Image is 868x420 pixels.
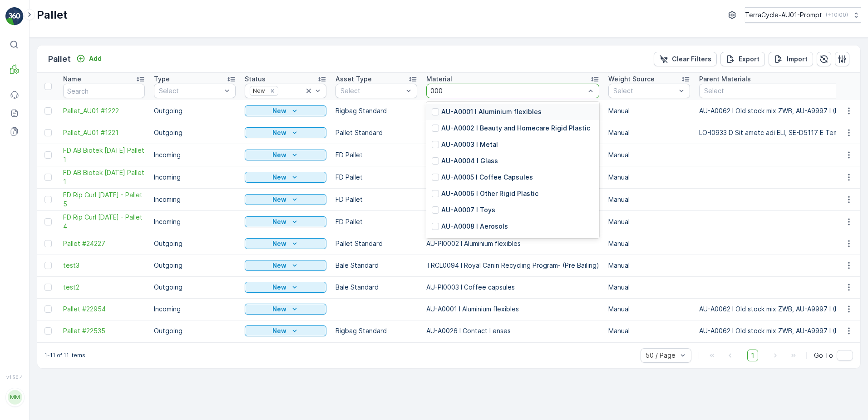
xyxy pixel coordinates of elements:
[747,350,758,361] span: 1
[335,326,417,335] p: Bigbag Standard
[63,128,145,137] span: Pallet_AU01 #1221
[63,106,145,115] span: Pallet_AU01 #1222
[63,239,145,248] span: Pallet #24227
[335,173,417,182] p: FD Pallet
[745,10,822,20] p: TerraCycle-AU01-Prompt
[441,173,533,182] p: AU-A0005 I Coffee Capsules
[335,283,417,292] p: Bale Standard
[426,305,599,314] p: AU-A0001 I Aluminium flexibles
[245,238,326,249] button: New
[44,107,52,115] div: Toggle Row Selected
[608,195,690,204] p: Manual
[44,151,52,159] div: Toggle Row Selected
[63,305,145,314] a: Pallet #22954
[272,217,286,226] p: New
[654,52,717,66] button: Clear Filters
[426,239,599,248] p: AU-PI0002 I Aluminium flexibles
[245,150,326,160] button: New
[441,107,542,116] p: AU-A0001 I Aluminium flexibles
[608,261,690,270] p: Manual
[608,217,690,226] p: Manual
[335,128,417,137] p: Pallet Standard
[63,261,145,270] a: test3
[44,262,52,269] div: Toggle Row Selected
[63,146,145,164] a: FD AB Biotek 12.09.2025 Pallet 1
[8,390,22,405] div: MM
[44,174,52,181] div: Toggle Row Selected
[335,106,417,115] p: Bigbag Standard
[44,305,52,313] div: Toggle Row Selected
[154,239,236,248] p: Outgoing
[608,283,690,292] p: Manual
[335,75,372,84] p: Asset Type
[154,283,236,292] p: Outgoing
[426,75,452,84] p: Material
[814,351,833,360] span: Go To
[63,190,145,209] span: FD Rip Curl [DATE] - Pallet 5
[44,352,85,359] p: 1-11 of 11 items
[787,55,808,64] p: Import
[50,209,63,217] span: 1 kg
[154,75,170,84] p: Type
[44,327,52,335] div: Toggle Row Selected
[63,326,145,335] span: Pallet #22535
[63,84,145,98] input: Search
[8,194,56,202] span: Material Type :
[426,261,599,270] p: TRCL0094 I Royal Canin Recycling Program- (Pre Bailing)
[154,106,236,115] p: Outgoing
[63,213,145,231] a: FD Rip Curl 12.8.25 - Pallet 4
[739,55,759,64] p: Export
[272,150,286,160] p: New
[272,195,286,204] p: New
[745,7,861,23] button: TerraCycle-AU01-Prompt(+10:00)
[245,127,326,138] button: New
[613,86,676,95] p: Select
[8,209,50,217] span: Net Amount :
[154,261,236,270] p: Outgoing
[608,75,655,84] p: Weight Source
[272,305,286,314] p: New
[245,75,266,84] p: Status
[245,194,326,205] button: New
[608,173,690,182] p: Manual
[63,75,81,84] p: Name
[272,283,286,292] p: New
[48,53,71,65] p: Pallet
[272,106,286,115] p: New
[441,205,495,215] p: AU-A0007 I Toys
[608,128,690,137] p: Manual
[335,217,417,226] p: FD Pallet
[769,52,813,66] button: Import
[245,105,326,116] button: New
[154,150,236,160] p: Incoming
[154,217,236,226] p: Incoming
[63,213,145,231] span: FD Rip Curl [DATE] - Pallet 4
[340,86,403,95] p: Select
[5,375,24,380] span: v 1.50.4
[30,149,190,157] span: 01993126509999989136LJ8503456901000650308
[73,53,105,64] button: Add
[8,164,48,172] span: Arrive Date :
[608,326,690,335] p: Manual
[245,260,326,271] button: New
[44,129,52,136] div: Toggle Row Selected
[56,194,135,202] span: AU-PI0020 I Water filters
[154,128,236,137] p: Outgoing
[720,52,765,66] button: Export
[441,140,498,149] p: AU-A0003 I Metal
[44,284,52,291] div: Toggle Row Selected
[608,305,690,314] p: Manual
[63,168,145,186] span: FD AB Biotek [DATE] Pallet 1
[441,189,538,198] p: AU-A0006 I Other Rigid Plastic
[154,305,236,314] p: Incoming
[5,7,24,25] img: logo
[37,8,68,22] p: Pallet
[63,283,145,292] a: test2
[272,239,286,248] p: New
[51,179,64,187] span: 1 kg
[441,156,498,165] p: AU-A0004 I Glass
[608,239,690,248] p: Manual
[245,282,326,293] button: New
